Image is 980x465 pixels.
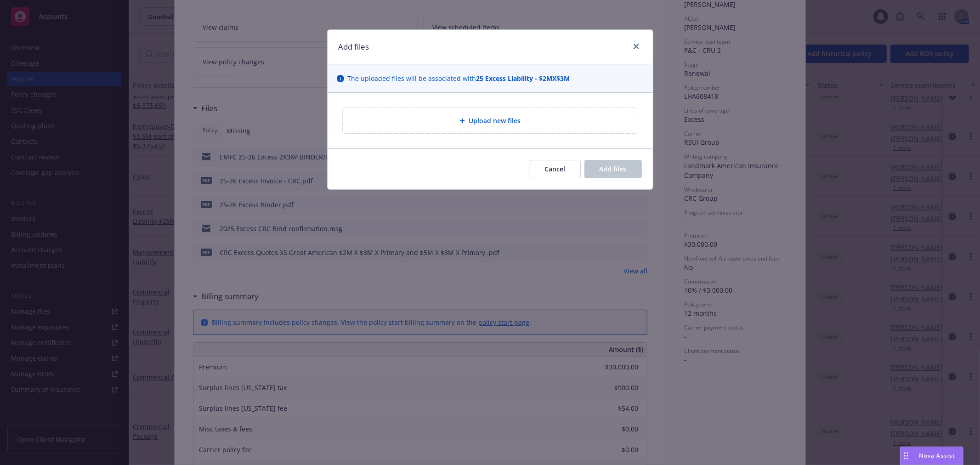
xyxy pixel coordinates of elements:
[919,452,956,459] span: Nova Assist
[600,164,627,173] span: Add files
[342,108,638,134] div: Upload new files
[901,447,912,465] div: Drag to move
[469,116,521,125] span: Upload new files
[545,164,566,173] span: Cancel
[900,447,963,465] button: Nova Assist
[584,160,642,178] button: Add files
[530,160,581,178] button: Cancel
